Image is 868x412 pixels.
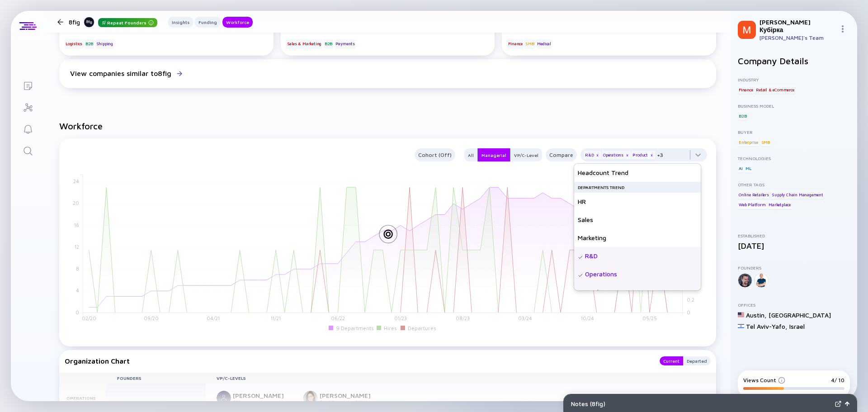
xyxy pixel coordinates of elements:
div: Payments [335,39,356,48]
div: SMB [524,39,535,48]
button: Current [660,356,683,365]
div: Product [632,151,655,160]
div: Retail & eCommerce [755,85,795,94]
div: Managerial [478,151,510,160]
button: Cohort (Off) [415,148,455,161]
div: Insights [168,18,193,27]
div: [GEOGRAPHIC_DATA] [769,311,831,319]
a: Investor Map [11,96,45,118]
img: Selected [578,255,583,260]
a: Reminders [11,118,45,139]
div: Compare [546,150,577,160]
div: Views Count [743,377,785,384]
div: B2B [324,39,333,48]
div: Notes ( 8fig ) [571,400,831,407]
div: B2B [85,39,94,48]
img: Микола Profile Picture [738,21,756,39]
div: VP/C-Level [510,151,542,160]
div: Israel [789,322,805,330]
div: View companies similar to 8fig [70,69,171,77]
div: Marketplace [768,200,792,209]
div: x [594,152,600,158]
div: Buyer [738,129,850,135]
div: Austin , [746,311,767,319]
div: Medical [536,39,552,48]
div: Shipping [95,39,114,48]
img: Israel Flag [738,323,744,329]
div: B2B [738,111,747,120]
img: Expand Notes [835,401,841,407]
div: x [624,152,630,158]
div: x [649,152,654,158]
div: Finance [738,85,754,94]
button: Insights [168,17,193,28]
a: Search [11,139,45,161]
div: Operations [574,265,701,283]
div: R&D [584,151,601,160]
div: Founders [738,265,850,270]
button: Workforce [222,17,253,28]
div: Offices [738,302,850,308]
img: Menu [839,25,846,33]
h2: Company Details [738,56,850,66]
div: ML [745,164,752,173]
div: Product [574,283,701,301]
div: Workforce [222,18,253,27]
div: [PERSON_NAME]'s Team [759,34,835,41]
div: Finance [507,39,524,48]
div: Business Model [738,103,850,109]
div: Established [738,233,850,238]
img: Open Notes [845,402,849,406]
div: Organization Chart [65,356,651,365]
div: Repeat Founders [98,18,157,27]
h2: Workforce [59,121,716,131]
div: Supply Chain Management [771,190,824,199]
button: Compare [546,148,577,161]
div: AI [738,164,744,173]
div: Departments Trend [574,182,701,193]
button: All [464,148,477,161]
div: Marketing [574,229,701,247]
button: VP/C-Level [510,148,542,161]
img: United States Flag [738,312,744,318]
div: Sales & Marketing [286,39,323,48]
div: Logistics [65,39,83,48]
div: Tel Aviv-Yafo , [746,322,788,330]
div: All [464,151,477,160]
button: Managerial [477,148,510,161]
div: Industry [738,77,850,82]
button: Departed [683,356,711,365]
div: Sales [574,211,701,229]
div: Operations [602,151,631,160]
div: Web Platform [738,200,767,209]
div: 4/ 10 [831,377,844,384]
div: Online Retailers [738,190,770,199]
div: Funding [195,18,221,27]
div: R&D [574,247,701,265]
div: HR [574,193,701,211]
a: Lists [11,74,45,96]
img: Selected [578,273,583,278]
div: Cohort (Off) [415,150,455,160]
div: SMB [760,137,771,147]
div: Enterprise [738,137,759,147]
div: Other Tags [738,182,850,187]
div: [PERSON_NAME] Кубірка [759,18,835,33]
div: 8fig [69,16,157,28]
div: Technologies [738,156,850,161]
div: [DATE] [738,241,850,251]
div: Headcount Trend [574,164,701,182]
button: Funding [195,17,221,28]
div: + 3 [657,152,663,158]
